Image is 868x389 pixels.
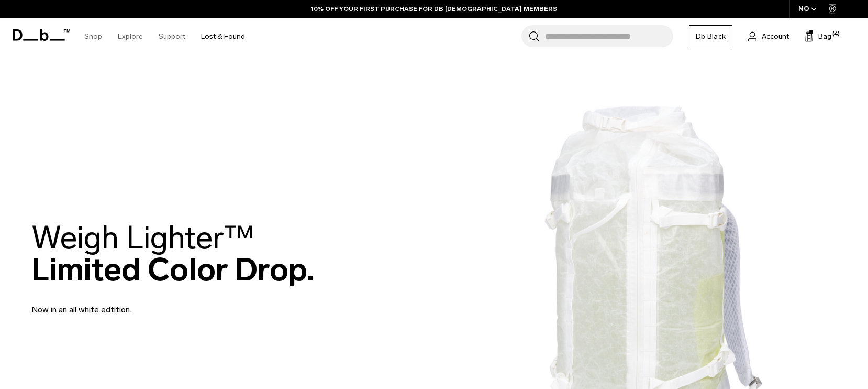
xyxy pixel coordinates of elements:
[31,291,283,316] p: Now in an all white edtition.
[201,18,245,55] a: Lost & Found
[159,18,185,55] a: Support
[118,18,143,55] a: Explore
[689,25,732,47] a: Db Black
[832,30,840,39] span: (4)
[84,18,102,55] a: Shop
[818,31,831,42] span: Bag
[31,219,254,257] span: Weigh Lighter™
[805,30,831,42] button: Bag (4)
[748,30,789,42] a: Account
[762,31,789,42] span: Account
[311,4,557,14] a: 10% OFF YOUR FIRST PURCHASE FOR DB [DEMOGRAPHIC_DATA] MEMBERS
[31,222,315,286] h2: Limited Color Drop.
[76,18,253,55] nav: Main Navigation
